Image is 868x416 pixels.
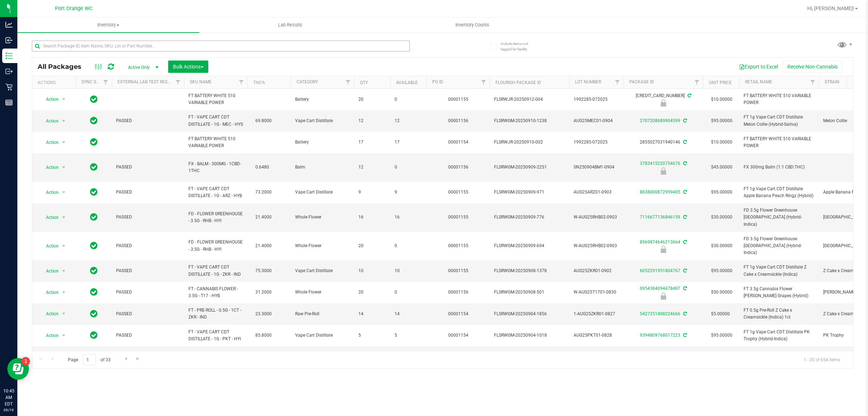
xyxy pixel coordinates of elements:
span: $30.00000 [707,241,736,251]
span: PASSED [116,267,180,274]
span: select [59,94,68,104]
span: SN250904BM1-0904 [574,164,619,171]
span: Vape Cart Distillate [295,267,350,274]
span: select [59,116,68,126]
a: Available [396,80,418,85]
span: FLSRWGM-20250909-776 [494,214,565,221]
a: Unit Price [709,80,732,85]
span: AUG25ARZ01-0903 [574,189,619,196]
span: 17 [358,139,386,146]
a: Filter [100,76,112,88]
span: $95.00000 [707,187,736,197]
span: FLSRWGM-20250904-1018 [494,332,565,339]
a: 00001156 [448,290,468,295]
div: Actions [38,80,73,85]
span: 31.2000 [252,287,275,298]
span: FT 0.5g Pre-Roll Z Cake x Creamsickle (Indica) 1ct [744,307,814,321]
a: Go to the next page [121,354,132,364]
span: FT 3.5g Cannabis Flower [PERSON_NAME] Grapes (Hybrid) [744,286,814,299]
span: 0 [395,289,422,296]
span: In Sync [90,287,98,297]
span: W-AUG25T1701-0830 [574,289,619,296]
span: AUG25ZKR01-0902 [574,267,619,274]
span: Raw Pre-Roll [295,311,350,317]
span: FT - CANNABIS FLOWER - 3.5G - T17 - HYB [188,286,243,299]
span: Whole Flower [295,242,350,249]
span: select [59,162,68,172]
span: Sync from Compliance System [682,311,687,316]
button: Receive Non-Cannabis [783,61,842,73]
span: 17 [395,139,422,146]
a: THC% [253,80,265,85]
span: 16 [395,214,422,221]
span: Sync from Compliance System [682,190,687,195]
span: FT 1g Vape Cart CDT Distillate Purple PJs (Hybrid) [744,350,814,364]
a: SKU Name [190,79,212,84]
a: 9394809768017223 [640,333,680,338]
a: 7116677136846159 [640,215,680,220]
span: PASSED [116,214,180,221]
span: 5 [395,332,422,339]
span: Battery [295,96,350,103]
button: Bulk Actions [168,61,208,73]
span: 16 [358,214,386,221]
span: Inventory [17,22,199,28]
span: All Packages [38,63,89,71]
span: 73.2000 [252,187,275,197]
span: 69.8000 [252,116,275,126]
inline-svg: Inbound [5,37,13,44]
a: 5427251408224666 [640,311,680,316]
span: Action [39,212,59,222]
span: Whole Flower [295,289,350,296]
span: Action [39,309,59,319]
span: 10 [395,267,422,274]
span: Hi, [PERSON_NAME]! [807,5,854,11]
span: In Sync [90,212,98,222]
span: Action [39,116,59,126]
span: W-AUG25RHB02-0903 [574,214,619,221]
span: 12 [358,117,386,124]
span: In Sync [90,116,98,126]
span: FT BATTERY WHITE 510 VARIABLE POWER [744,92,814,106]
span: In Sync [90,137,98,147]
span: Sync from Compliance System [682,286,687,291]
span: 1 - 20 of 654 items [798,354,846,365]
span: FLSRWGM-20250909-971 [494,189,565,196]
span: Sync from Compliance System [682,140,687,145]
a: Retail Name [745,79,772,84]
a: Filter [172,76,184,88]
a: Filter [235,76,247,88]
span: $95.00000 [707,116,736,126]
span: FX 300mg Balm (1:1 CBD:THC) [744,164,814,171]
span: FT 1g Vape Cart CDT Distillate Melon Collie (Hybrid-Sativa) [744,114,814,128]
a: 00001155 [448,268,468,273]
a: Go to the last page [133,354,143,364]
a: 00001155 [448,243,468,248]
span: 1992285-072025 [574,96,619,103]
span: Sync from Compliance System [686,93,691,98]
span: 23.3000 [252,309,275,319]
span: AUG25MEC01-0904 [574,117,619,124]
span: $5.00000 [707,309,733,319]
div: [CREDIT_CARD_NUMBER] [622,92,704,107]
span: Sync from Compliance System [682,268,687,273]
span: FD 3.5g Flower Greenhouse [GEOGRAPHIC_DATA] (Hybrid-Indica) [744,207,814,228]
span: PASSED [116,242,180,249]
span: FLSRWGM-20250904-1856 [494,311,565,317]
span: FD 3.5g Flower Greenhouse [GEOGRAPHIC_DATA] (Hybrid-Indica) [744,236,814,257]
span: 20 [358,289,386,296]
a: 00001155 [448,215,468,220]
span: Action [39,187,59,197]
a: 00001154 [448,140,468,145]
a: 3783415220754676 [640,161,680,166]
span: 21.4000 [252,241,275,251]
span: select [59,266,68,276]
span: AUG25PKT01-0828 [574,332,619,339]
span: FT 1g Vape Cart CDT Distillate PK Trophy (Hybrid-Indica) [744,329,814,342]
button: Export to Excel [734,61,783,73]
span: Sync from Compliance System [682,333,687,338]
span: FT - VAPE CART CDT DISTILLATE - 1G - PKT - HYI [188,329,243,342]
a: Filter [612,76,624,88]
span: 5 [358,332,386,339]
span: select [59,309,68,319]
